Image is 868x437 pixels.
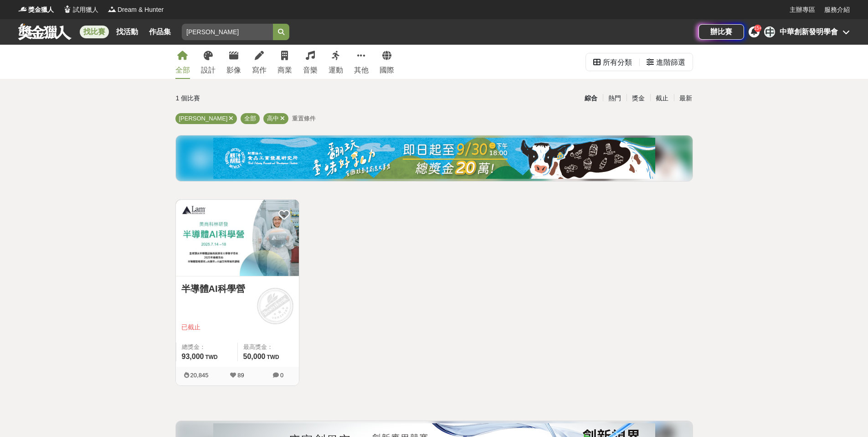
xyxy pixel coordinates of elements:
[179,115,228,122] span: [PERSON_NAME]
[201,45,216,79] a: 設計
[380,45,394,79] a: 國際
[80,26,109,38] a: 找比賽
[181,282,293,296] a: 半導體AI科學營
[201,65,216,76] div: 設計
[176,200,299,276] img: Cover Image
[824,5,850,15] a: 服務介紹
[182,343,232,352] span: 總獎金：
[145,26,175,38] a: 作品集
[182,353,204,360] span: 93,000
[243,343,293,352] span: 最高獎金：
[175,65,190,76] div: 全部
[754,26,762,31] span: 15+
[656,53,685,72] div: 進階篩選
[176,90,348,106] div: 1 個比賽
[292,115,316,122] span: 重置條件
[118,5,164,15] span: Dream & Hunter
[627,90,650,106] div: 獎金
[252,65,267,76] div: 寫作
[650,90,674,106] div: 截止
[303,45,318,79] a: 音樂
[205,354,217,360] span: TWD
[252,45,267,79] a: 寫作
[243,353,266,360] span: 50,000
[354,45,369,79] a: 其他
[108,5,117,14] img: Logo
[267,354,279,360] span: TWD
[18,5,27,14] img: Logo
[354,65,369,76] div: 其他
[63,5,98,15] a: Logo試用獵人
[73,5,98,15] span: 試用獵人
[175,45,190,79] a: 全部
[237,372,244,379] span: 89
[780,26,838,37] div: 中華創新發明學會
[181,323,293,332] span: 已截止
[267,115,279,122] span: 高中
[603,90,627,106] div: 熱門
[303,65,318,76] div: 音樂
[18,5,54,15] a: Logo獎金獵人
[226,45,241,79] a: 影像
[380,65,394,76] div: 國際
[790,5,815,15] a: 主辦專區
[277,65,292,76] div: 商業
[63,5,72,14] img: Logo
[329,65,343,76] div: 運動
[113,26,142,38] a: 找活動
[764,26,775,37] div: 中
[182,24,273,40] input: 總獎金40萬元—全球自行車設計比賽
[28,5,54,15] span: 獎金獵人
[674,90,698,106] div: 最新
[603,53,632,72] div: 所有分類
[699,24,744,40] a: 辦比賽
[329,45,343,79] a: 運動
[108,5,164,15] a: LogoDream & Hunter
[190,372,209,379] span: 20,845
[280,372,283,379] span: 0
[213,138,655,179] img: ea6d37ea-8c75-4c97-b408-685919e50f13.jpg
[226,65,241,76] div: 影像
[579,90,603,106] div: 綜合
[277,45,292,79] a: 商業
[244,115,256,122] span: 全部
